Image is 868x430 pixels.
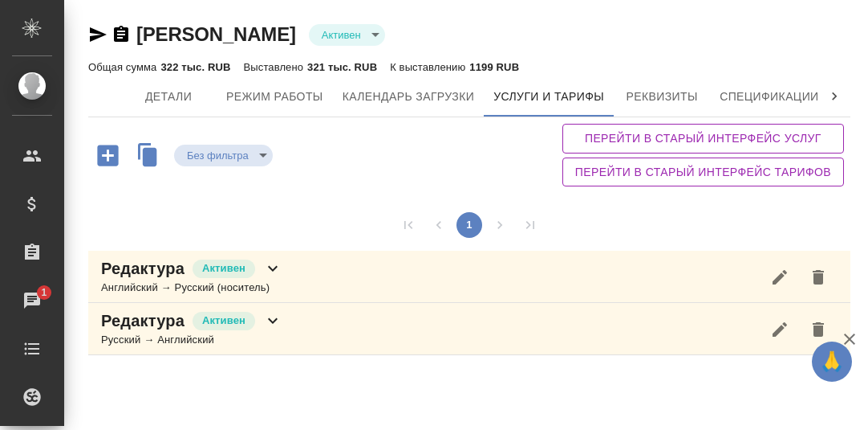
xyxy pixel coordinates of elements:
button: Без фильтра [182,149,254,162]
button: Удалить услугу [799,258,838,297]
span: Перейти в старый интерфейс тарифов [575,162,831,182]
button: Перейти в старый интерфейс тарифов [562,158,844,187]
p: 321 тыс. RUB [307,61,377,73]
div: РедактураАктивенРусский → Английский [88,303,850,355]
p: 322 тыс. RUB [160,61,230,73]
span: Детали [130,87,207,107]
span: Услуги и тарифы [493,87,604,107]
span: 1 [31,285,56,301]
div: Активен [174,145,273,166]
p: Редактура [101,309,185,332]
span: Реквизиты [623,87,700,107]
button: Редактировать услугу [761,310,799,349]
p: Активен [202,260,245,276]
nav: pagination navigation [393,212,546,238]
div: РедактураАктивенАнглийский → Русский (носитель) [88,251,850,303]
p: Общая сумма [88,61,160,73]
div: Активен [309,24,385,46]
p: Редактура [101,257,185,280]
span: Спецификации [720,87,818,107]
button: Удалить услугу [799,310,838,349]
span: Режим работы [226,87,323,107]
p: 1199 RUB [469,61,519,73]
span: 🙏 [818,345,846,379]
p: Активен [202,313,245,329]
p: Выставлено [244,61,308,73]
button: Активен [317,28,366,42]
button: 🙏 [812,342,852,382]
button: Скопировать услуги другого исполнителя [130,139,174,175]
span: Календарь загрузки [343,87,475,107]
button: Добавить услугу [86,139,130,172]
button: Редактировать услугу [761,258,799,297]
button: Скопировать ссылку [112,25,131,44]
a: [PERSON_NAME] [136,23,296,45]
div: Русский → Английский [101,332,282,348]
p: К выставлению [390,61,469,73]
button: Скопировать ссылку для ЯМессенджера [88,25,107,44]
div: Английский → Русский (носитель) [101,280,282,296]
button: Перейти в старый интерфейс услуг [562,124,844,154]
span: Перейти в старый интерфейс услуг [575,129,831,149]
a: 1 [4,281,60,321]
